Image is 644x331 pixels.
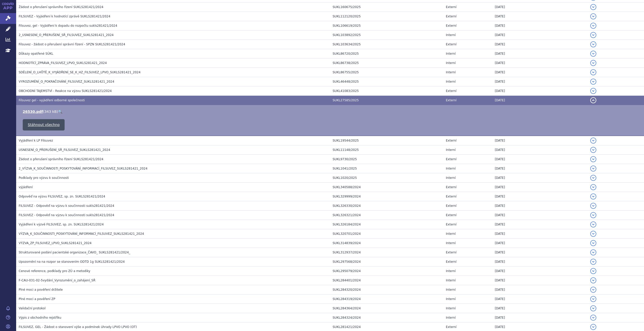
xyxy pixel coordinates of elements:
td: SUKL284319/2024 [330,294,443,304]
button: detail [590,97,596,103]
td: [DATE] [492,294,588,304]
span: 2_USNESENÍ_O_PŘERUŠENÍ_SŘ_FILSUVEZ_SUKLS281421_2024 [19,33,114,37]
button: detail [590,203,596,209]
span: Výpis z obchodního rejstříku [19,316,61,319]
td: SUKL284320/2024 [330,285,443,294]
td: [DATE] [492,3,588,12]
span: FILSUVEZ - Vyjádření k hodnotící zprávě SUKLS281421/2024 [19,15,110,18]
button: detail [590,277,596,283]
span: Upozornění na na rozpor se stanovením ODTD 1g SUKLS281421/2024 [19,260,125,263]
span: Odpověď na výzvu FILSUVEZ, sp. zn. SUKLS281421/2024 [19,195,105,198]
button: detail [590,60,596,66]
button: detail [590,287,596,293]
td: SUKL1041/2025 [330,164,443,173]
button: detail [590,4,596,10]
td: SUKL314839/2024 [330,239,443,248]
button: detail [590,41,596,47]
td: [DATE] [492,21,588,30]
td: [DATE] [492,30,588,40]
span: Externí [446,157,457,161]
td: SUKL312937/2024 [330,248,443,257]
td: SUKL329999/2024 [330,192,443,201]
button: detail [590,259,596,265]
td: [DATE] [492,229,588,239]
td: [DATE] [492,86,588,96]
span: Externí [446,89,457,93]
span: Interní [446,80,456,83]
td: SUKL9730/2025 [330,155,443,164]
span: Interní [446,33,456,37]
span: Externí [446,5,457,9]
td: [DATE] [492,276,588,285]
span: F-CAU-031-02-5vydání_Vyrozumění_o_zahájení_SŘ [19,279,95,282]
td: SUKL46448/2025 [330,77,443,86]
span: Externí [446,139,457,142]
td: SUKL103634/2025 [330,40,443,49]
button: detail [590,315,596,321]
button: detail [590,51,596,57]
button: detail [590,305,596,311]
span: Důkazy opatřené SÚKL [19,52,53,55]
td: SUKL326330/2024 [330,201,443,211]
span: Interní [446,61,456,65]
button: detail [590,165,596,172]
td: [DATE] [492,77,588,86]
td: SUKL19544/2025 [330,136,443,145]
span: Interní [446,297,456,301]
a: Stáhnout všechno [23,119,65,130]
span: Žádost o přerušení správního řízení SUKLS281421/2024 [19,5,103,9]
span: Strukturované podání pacientské organizace_ČAVO_ SUKLS281421/2024_ [19,251,130,254]
td: SUKL326184/2024 [330,220,443,229]
span: USNESENÍ_O_PŘERUŠENÍ_SŘ_FILSUVEZ_SUKLS281421_2024 [19,148,110,152]
span: Vyjádření k výzvě FILSUVEZ, sp. zn. SUKLS281421/2024 [19,223,104,226]
span: Externí [446,43,457,46]
button: detail [590,240,596,246]
td: [DATE] [492,173,588,183]
span: Interní [446,316,456,319]
td: SUKL103892/2025 [330,30,443,40]
td: [DATE] [492,145,588,155]
td: SUKL326321/2024 [330,211,443,220]
td: [DATE] [492,136,588,145]
button: detail [590,13,596,19]
td: [DATE] [492,220,588,229]
span: Interní [446,176,456,180]
span: Interní [446,307,456,310]
span: Interní [446,167,456,170]
span: FILSUVEZ - Odpověď na výzvu k součinnosti sukls281421/2024 [19,213,114,217]
td: [DATE] [492,267,588,276]
button: detail [590,32,596,38]
button: detail [590,268,596,274]
td: SUKL160675/2025 [330,3,443,12]
a: 26530.pdf [23,110,43,114]
button: detail [590,324,596,330]
td: SUKL284364/2024 [330,304,443,313]
button: detail [590,88,596,94]
button: detail [590,249,596,255]
span: Externí [446,204,457,208]
span: Externí [446,98,457,102]
td: [DATE] [492,313,588,322]
td: [DATE] [492,58,588,68]
td: SUKL86720/2025 [330,49,443,58]
td: SUKL284324/2024 [330,313,443,322]
td: SUKL320701/2024 [330,229,443,239]
button: detail [590,212,596,218]
td: [DATE] [492,155,588,164]
td: SUKL1020/2025 [330,173,443,183]
span: Externí [446,251,457,254]
span: Žádost o přerušení správního řízení SUKLS281421/2024 [19,157,103,161]
span: Cenové reference, podklady pro ZÚ a metodiky [19,269,90,273]
td: SUKL297568/2024 [330,257,443,267]
td: SUKL340588/2024 [330,183,443,192]
span: Podklady pro výzvu k součinnosti [19,176,69,180]
button: detail [590,184,596,190]
td: SUKL86738/2025 [330,58,443,68]
td: [DATE] [492,192,588,201]
td: SUKL112120/2025 [330,12,443,21]
button: detail [590,221,596,227]
button: detail [590,175,596,181]
span: Externí [446,24,457,27]
td: SUKL106619/2025 [330,21,443,30]
li: ( ) [23,109,639,114]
